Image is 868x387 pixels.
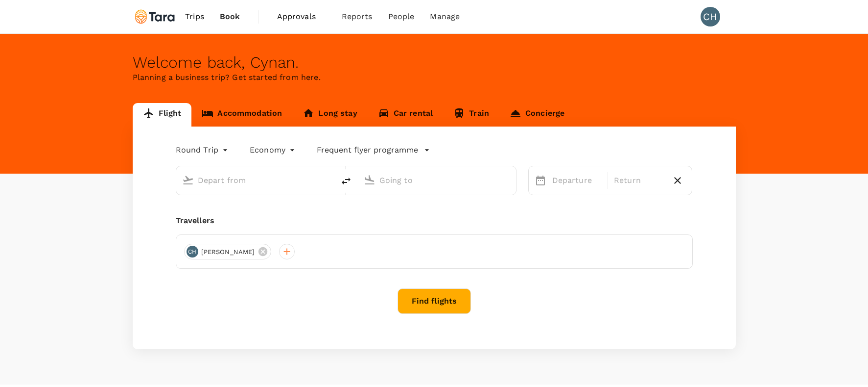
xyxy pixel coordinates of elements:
input: Going to [379,173,495,188]
a: Flight [133,103,192,127]
button: Open [328,179,329,181]
span: Book [220,11,240,23]
div: Round Trip [176,142,231,158]
a: Car rental [368,103,444,127]
input: Depart from [198,173,314,188]
span: Approvals [277,11,326,23]
button: Open [509,179,511,181]
span: [PERSON_NAME] [195,247,261,257]
a: Concierge [499,103,575,127]
a: Accommodation [191,103,292,127]
img: Tara Climate Ltd [133,6,178,27]
p: Frequent flyer programme [317,144,418,156]
div: Travellers [176,215,693,227]
button: Find flights [398,288,471,314]
div: CH[PERSON_NAME] [184,244,272,259]
div: CH [187,246,198,258]
div: Welcome back , Cynan . [133,53,736,72]
a: Long stay [292,103,367,127]
p: Departure [552,175,602,186]
a: Train [443,103,499,127]
span: People [388,11,415,23]
span: Manage [430,11,460,23]
p: Planning a business trip? Get started from here. [133,72,736,83]
span: Trips [185,11,204,23]
div: CH [701,7,720,26]
button: delete [334,169,358,193]
button: Frequent flyer programme [317,144,430,156]
span: Reports [342,11,373,23]
p: Return [614,175,663,186]
div: Economy [250,142,297,158]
